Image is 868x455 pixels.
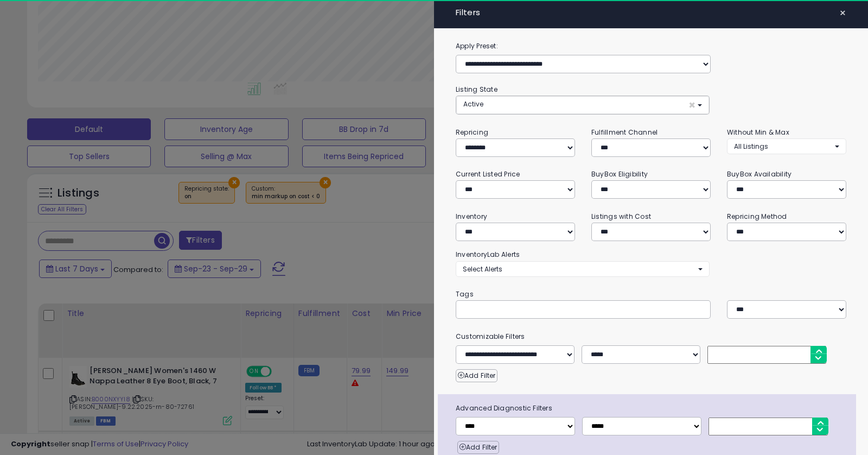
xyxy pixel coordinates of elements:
[456,212,487,221] small: Inventory
[448,402,856,414] span: Advanced Diagnostic Filters
[688,99,695,111] span: ×
[456,8,846,17] h4: Filters
[456,128,488,137] small: Repricing
[456,96,709,114] button: Active ×
[456,250,520,259] small: InventoryLab Alerts
[727,138,846,154] button: All Listings
[463,264,502,274] span: Select Alerts
[839,5,846,21] span: ×
[835,5,851,21] button: ×
[727,212,787,221] small: Repricing Method
[456,369,497,382] button: Add Filter
[448,40,854,52] label: Apply Preset:
[456,85,497,94] small: Listing State
[591,169,648,179] small: BuyBox Eligibility
[457,441,499,454] button: Add Filter
[727,128,789,137] small: Without Min & Max
[448,288,854,300] small: Tags
[463,99,483,109] span: Active
[591,128,658,137] small: Fulfillment Channel
[727,169,792,179] small: BuyBox Availability
[591,212,651,221] small: Listings with Cost
[734,142,768,151] span: All Listings
[456,261,710,277] button: Select Alerts
[448,331,854,343] small: Customizable Filters
[456,169,520,179] small: Current Listed Price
